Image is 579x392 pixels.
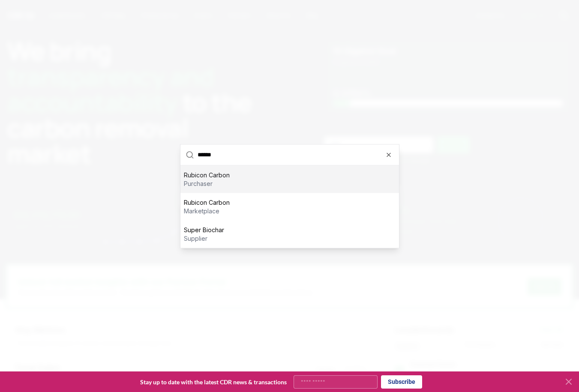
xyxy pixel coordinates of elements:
p: marketplace [184,206,230,215]
p: Rubicon Carbon [184,198,230,206]
p: supplier [184,234,224,242]
p: purchaser [184,179,230,188]
p: Super Biochar [184,225,224,234]
p: Rubicon Carbon [184,171,230,179]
